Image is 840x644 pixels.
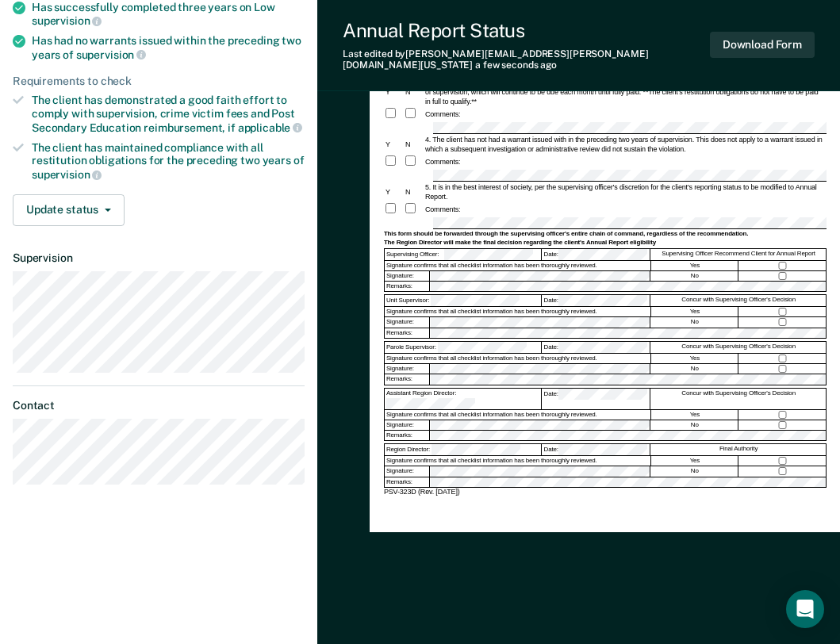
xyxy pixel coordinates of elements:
div: Y [384,87,404,97]
div: 3. The client has maintained compliance with all restitution obligations in accordance to PD/POP-... [424,78,827,106]
div: Has successfully completed three years on Low [32,1,305,28]
div: Assistant Region Director: [385,389,542,409]
div: Supervising Officer: [385,249,542,260]
div: Date: [543,295,651,306]
div: Yes [652,456,739,466]
div: N [404,140,424,149]
span: supervision [32,14,102,27]
div: Remarks: [385,282,430,291]
div: Signature: [385,420,430,430]
div: Concur with Supervising Officer's Decision [651,342,826,353]
div: The client has maintained compliance with all restitution obligations for the preceding two years of [32,141,305,182]
div: Last edited by [PERSON_NAME][EMAIL_ADDRESS][PERSON_NAME][DOMAIN_NAME][US_STATE] [343,48,710,71]
div: Signature: [385,317,430,327]
div: Region Director: [385,444,542,455]
div: Date: [543,249,651,260]
div: Annual Report Status [343,19,710,42]
div: Yes [652,410,739,420]
div: Final Authority [651,444,826,455]
button: Download Form [710,32,815,58]
div: Concur with Supervising Officer's Decision [651,389,826,409]
span: applicable [238,121,302,134]
div: Signature: [385,364,430,374]
div: Signature confirms that all checklist information has been thoroughly reviewed. [385,354,651,363]
div: PSV-323D (Rev. [DATE]) [384,488,827,497]
div: Signature: [385,466,430,476]
div: Remarks: [385,374,430,384]
div: Date: [543,444,651,455]
div: No [651,317,738,327]
dt: Supervision [13,251,305,265]
div: Y [384,140,404,149]
span: supervision [76,48,146,61]
div: Yes [652,307,739,316]
div: No [651,364,738,374]
div: Comments: [424,109,462,119]
span: a few seconds ago [475,59,557,71]
div: Concur with Supervising Officer's Decision [651,295,826,306]
div: The client has demonstrated a good faith effort to comply with supervision, crime victim fees and... [32,94,305,134]
div: Remarks: [385,328,430,338]
div: Comments: [424,205,462,214]
div: Remarks: [385,477,430,487]
div: Signature confirms that all checklist information has been thoroughly reviewed. [385,410,651,420]
div: Has had no warrants issued within the preceding two years of [32,34,305,61]
button: Update status [13,194,125,226]
div: Requirements to check [13,75,305,88]
div: No [651,466,738,476]
div: 4. The client has not had a warrant issued with in the preceding two years of supervision. This d... [424,135,827,154]
div: No [651,420,738,430]
div: Signature confirms that all checklist information has been thoroughly reviewed. [385,261,651,270]
div: Date: [543,389,651,409]
div: Supervising Officer Recommend Client for Annual Report [651,249,826,260]
div: Date: [543,342,651,353]
div: Signature: [385,271,430,281]
div: Unit Supervisor: [385,295,542,306]
div: No [651,271,738,281]
div: The Region Director will make the final decision regarding the client's Annual Report eligibility [384,239,827,247]
div: Comments: [424,157,462,167]
div: N [404,87,424,97]
div: Parole Supervisor: [385,342,542,353]
dt: Contact [13,399,305,412]
div: Open Intercom Messenger [786,590,824,628]
div: N [404,187,424,197]
div: Yes [652,261,739,270]
div: Signature confirms that all checklist information has been thoroughly reviewed. [385,456,651,466]
span: supervision [32,168,102,181]
div: Y [384,187,404,197]
div: This form should be forwarded through the supervising officer's entire chain of command, regardle... [384,230,827,238]
div: Signature confirms that all checklist information has been thoroughly reviewed. [385,307,651,316]
div: Remarks: [385,431,430,440]
div: 5. It is in the best interest of society, per the supervising officer's discretion for the client... [424,182,827,201]
div: Yes [652,354,739,363]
